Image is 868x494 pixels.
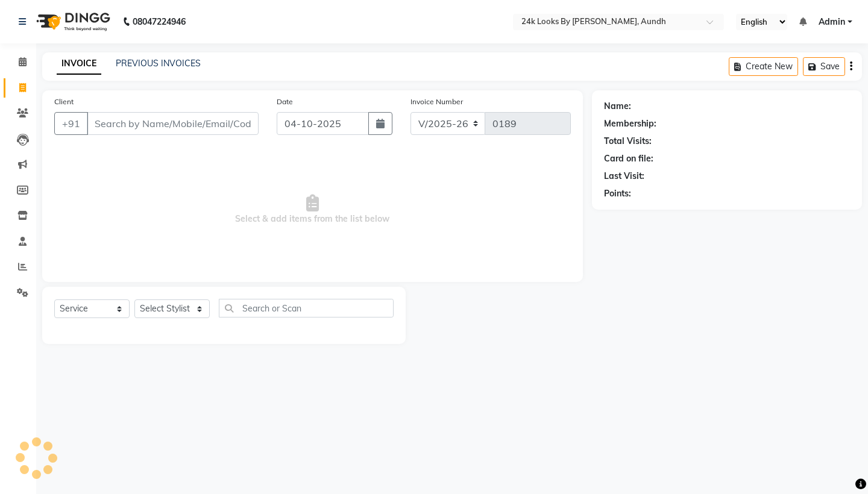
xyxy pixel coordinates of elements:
[219,299,394,317] input: Search or Scan
[54,112,88,135] button: +91
[410,96,463,107] label: Invoice Number
[604,117,656,130] div: Membership:
[54,96,74,107] label: Client
[604,152,653,165] div: Card on file:
[31,5,113,39] img: logo
[54,149,571,270] span: Select & add items from the list below
[604,135,652,148] div: Total Visits:
[604,170,644,183] div: Last Visit:
[277,96,293,107] label: Date
[819,16,845,28] span: Admin
[729,57,798,76] button: Create New
[87,112,259,135] input: Search by Name/Mobile/Email/Code
[604,187,631,200] div: Points:
[133,5,186,39] b: 08047224946
[604,100,631,113] div: Name:
[116,58,201,69] a: PREVIOUS INVOICES
[803,57,845,76] button: Save
[57,53,101,75] a: INVOICE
